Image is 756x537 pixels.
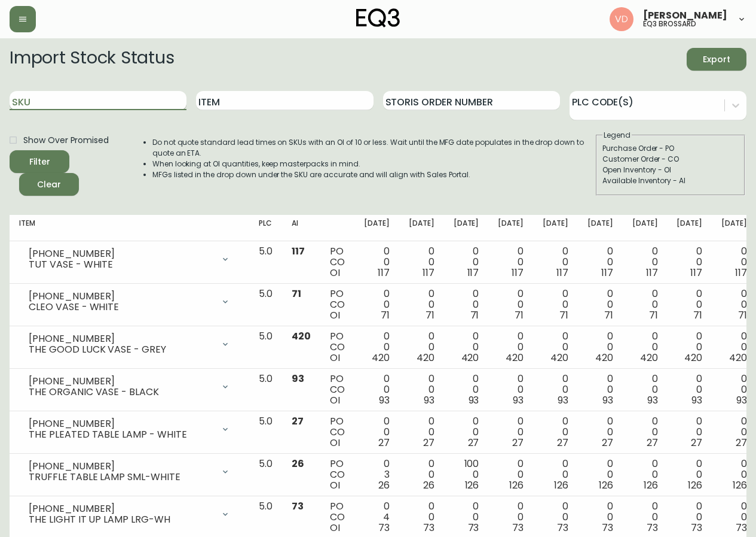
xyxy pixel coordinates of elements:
[29,472,213,483] div: TRUFFLE TABLE LAMP SML-WHITE
[29,429,213,440] div: THE PLEATED TABLE LAMP - WHITE
[426,308,434,322] span: 71
[423,266,434,280] span: 117
[602,143,739,154] div: Purchase Order - PO
[632,246,658,278] div: 0 0
[543,416,568,448] div: 0 0
[602,393,613,407] span: 93
[364,459,390,491] div: 0 3
[29,387,213,398] div: THE ORGANIC VASE - BLACK
[454,416,479,448] div: 0 0
[554,478,568,492] span: 126
[644,478,658,492] span: 126
[19,173,79,196] button: Clear
[249,241,282,284] td: 5.0
[379,393,390,407] span: 93
[587,501,613,533] div: 0 0
[512,436,524,450] span: 27
[721,374,747,406] div: 0 0
[423,478,434,492] span: 26
[604,308,613,322] span: 71
[721,416,747,448] div: 0 0
[602,130,632,141] legend: Legend
[19,246,240,272] div: [PHONE_NUMBER]TUT VASE - WHITE
[330,331,345,363] div: PO CO
[364,289,390,321] div: 0 0
[736,521,747,535] span: 73
[330,393,340,407] span: OI
[557,436,568,450] span: 27
[729,351,747,365] span: 420
[602,436,613,450] span: 27
[677,246,702,278] div: 0 0
[454,501,479,533] div: 0 0
[602,521,613,535] span: 73
[292,499,304,513] span: 73
[330,374,345,406] div: PO CO
[512,266,524,280] span: 117
[409,289,434,321] div: 0 0
[465,478,479,492] span: 126
[399,215,444,241] th: [DATE]
[330,436,340,450] span: OI
[29,418,213,429] div: [PHONE_NUMBER]
[330,351,340,365] span: OI
[364,374,390,406] div: 0 0
[381,308,390,322] span: 71
[424,393,434,407] span: 93
[454,459,479,491] div: 100 0
[468,436,479,450] span: 27
[454,331,479,363] div: 0 0
[543,374,568,406] div: 0 0
[330,521,340,535] span: OI
[29,248,213,259] div: [PHONE_NUMBER]
[19,416,240,442] div: [PHONE_NUMBER]THE PLEATED TABLE LAMP - WHITE
[29,302,213,313] div: CLEO VASE - WHITE
[587,289,613,321] div: 0 0
[330,266,340,280] span: OI
[677,331,702,363] div: 0 0
[454,374,479,406] div: 0 0
[488,215,533,241] th: [DATE]
[29,461,213,472] div: [PHONE_NUMBER]
[29,291,213,302] div: [PHONE_NUMBER]
[721,501,747,533] div: 0 0
[29,514,213,525] div: THE LIGHT IT UP LAMP LRG-WH
[498,459,524,491] div: 0 0
[610,7,633,31] img: 34cbe8de67806989076631741e6a7c6b
[595,351,613,365] span: 420
[423,521,434,535] span: 73
[468,521,479,535] span: 73
[19,289,240,315] div: [PHONE_NUMBER]CLEO VASE - WHITE
[282,215,320,241] th: AI
[364,416,390,448] div: 0 0
[602,175,739,186] div: Available Inventory - AI
[470,308,479,322] span: 71
[378,436,390,450] span: 27
[354,215,399,241] th: [DATE]
[29,376,213,387] div: [PHONE_NUMBER]
[330,478,340,492] span: OI
[690,266,702,280] span: 117
[587,416,613,448] div: 0 0
[19,501,240,527] div: [PHONE_NUMBER]THE LIGHT IT UP LAMP LRG-WH
[602,154,739,165] div: Customer Order - CO
[688,478,702,492] span: 126
[677,289,702,321] div: 0 0
[733,478,747,492] span: 126
[152,169,595,180] li: MFGs listed in the drop down under the SKU are accurate and will align with Sales Portal.
[738,308,747,322] span: 71
[677,459,702,491] div: 0 0
[23,134,109,147] span: Show Over Promised
[543,331,568,363] div: 0 0
[249,454,282,496] td: 5.0
[691,436,702,450] span: 27
[10,215,249,241] th: Item
[735,266,747,280] span: 117
[587,331,613,363] div: 0 0
[498,331,524,363] div: 0 0
[444,215,489,241] th: [DATE]
[417,351,434,365] span: 420
[423,436,434,450] span: 27
[640,351,658,365] span: 420
[559,308,568,322] span: 71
